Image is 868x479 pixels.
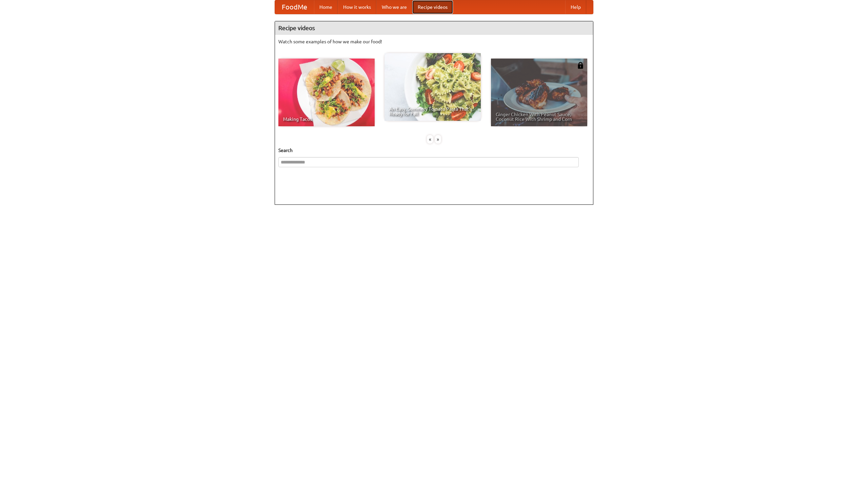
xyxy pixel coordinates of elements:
a: An Easy, Summery Tomato Pasta That's Ready for Fall [384,53,481,121]
div: » [435,135,441,144]
img: 483408.png [577,62,584,69]
h4: Recipe videos [275,21,593,35]
span: An Easy, Summery Tomato Pasta That's Ready for Fall [389,107,476,116]
a: Who we are [376,0,412,14]
a: Help [565,0,586,14]
a: How it works [338,0,376,14]
span: Making Tacos [283,117,370,122]
a: Making Tacos [278,59,375,126]
h5: Search [278,147,590,154]
div: « [427,135,433,144]
a: Home [314,0,338,14]
a: FoodMe [275,0,314,14]
p: Watch some examples of how we make our food! [278,38,590,45]
a: Recipe videos [412,0,453,14]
